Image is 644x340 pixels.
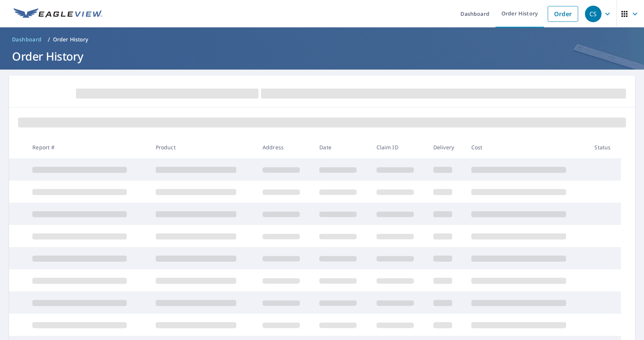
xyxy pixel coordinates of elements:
[548,6,578,22] a: Order
[585,6,601,22] div: CS
[14,8,102,20] img: EV Logo
[427,136,465,158] th: Delivery
[313,136,370,158] th: Date
[588,136,621,158] th: Status
[26,136,150,158] th: Report #
[9,33,635,46] nav: breadcrumb
[150,136,257,158] th: Product
[12,36,42,43] span: Dashboard
[53,36,88,43] p: Order History
[257,136,313,158] th: Address
[48,35,50,44] li: /
[9,49,635,64] h1: Order History
[465,136,589,158] th: Cost
[9,33,45,46] a: Dashboard
[371,136,427,158] th: Claim ID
